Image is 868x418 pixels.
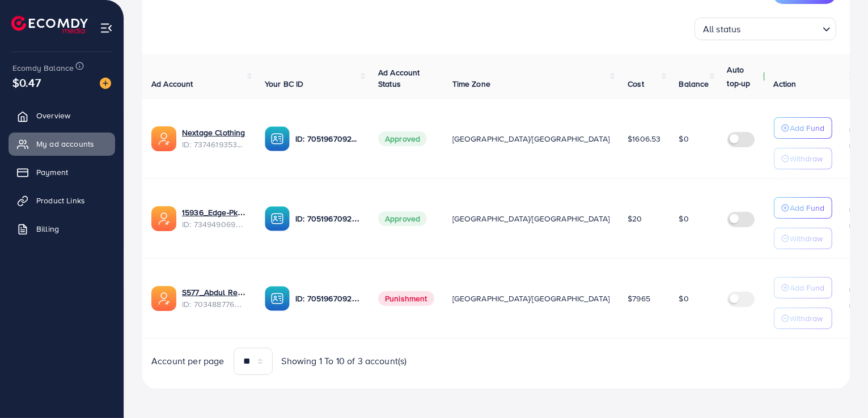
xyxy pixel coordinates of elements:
[378,211,427,226] span: Approved
[701,21,743,37] span: All status
[790,232,823,245] p: Withdraw
[151,78,193,89] span: Ad Account
[744,19,818,37] input: Search for option
[182,207,247,230] div: <span class='underline'>15936_Edge-Pk_1711186669956</span></br>7349490697097068546
[36,167,68,178] span: Payment
[9,189,115,212] a: Product Links
[9,217,115,240] a: Billing
[695,18,836,40] div: Search for option
[727,63,760,90] p: Auto top-up
[452,293,610,304] span: [GEOGRAPHIC_DATA]/[GEOGRAPHIC_DATA]
[9,133,115,155] a: My ad accounts
[265,126,290,151] img: ic-ba-acc.ded83a64.svg
[790,121,825,135] p: Add Fund
[100,78,111,89] img: image
[265,78,304,89] span: Your BC ID
[452,213,610,224] span: [GEOGRAPHIC_DATA]/[GEOGRAPHIC_DATA]
[151,206,176,231] img: ic-ads-acc.e4c84228.svg
[182,139,247,150] span: ID: 7374619353515704336
[679,213,689,224] span: $0
[295,212,360,225] p: ID: 7051967092806926338
[378,67,420,89] span: Ad Account Status
[671,236,859,410] iframe: Chat
[182,287,247,310] div: <span class='underline'>S577_Abdul Rehman_01_26/01_PK</span></br>7034887762478137346
[265,286,290,311] img: ic-ba-acc.ded83a64.svg
[100,22,113,35] img: menu
[265,206,290,231] img: ic-ba-acc.ded83a64.svg
[628,78,644,89] span: Cost
[36,138,94,150] span: My ad accounts
[295,292,360,305] p: ID: 7051967092806926338
[36,110,70,121] span: Overview
[452,133,610,144] span: [GEOGRAPHIC_DATA]/[GEOGRAPHIC_DATA]
[679,133,689,144] span: $0
[282,355,407,368] span: Showing 1 To 10 of 3 account(s)
[628,293,650,304] span: $7965
[182,207,247,218] a: 15936_Edge-Pk_1711186669956
[774,148,832,169] button: Withdraw
[774,78,797,89] span: Action
[774,117,832,139] button: Add Fund
[182,298,247,310] span: ID: 7034887762478137346
[12,74,41,91] span: $0.47
[11,16,88,33] img: logo
[774,228,832,249] button: Withdraw
[182,287,247,298] a: S577_Abdul Rehman_01_26/01_PK
[151,286,176,311] img: ic-ads-acc.e4c84228.svg
[452,78,490,89] span: Time Zone
[36,195,85,206] span: Product Links
[182,219,247,230] span: ID: 7349490697097068546
[36,223,59,234] span: Billing
[628,213,642,224] span: $20
[151,355,225,368] span: Account per page
[151,126,176,151] img: ic-ads-acc.e4c84228.svg
[9,104,115,127] a: Overview
[9,161,115,184] a: Payment
[774,197,832,219] button: Add Fund
[182,127,247,138] a: Nextage Clothing
[790,152,823,165] p: Withdraw
[679,78,709,89] span: Balance
[790,201,825,215] p: Add Fund
[628,133,660,144] span: $1606.53
[295,132,360,146] p: ID: 7051967092806926338
[12,62,74,74] span: Ecomdy Balance
[378,131,427,146] span: Approved
[378,291,434,306] span: Punishment
[182,127,247,150] div: <span class='underline'>Nextage Clothing</span></br>7374619353515704336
